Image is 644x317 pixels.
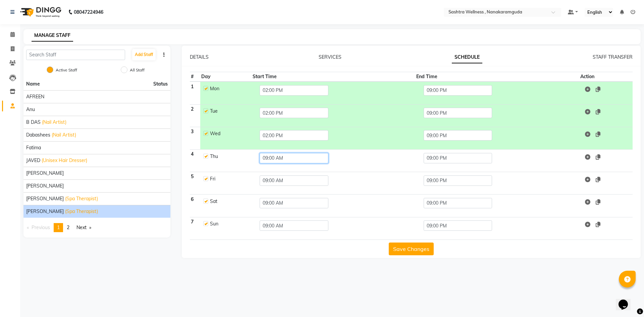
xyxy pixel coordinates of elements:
span: (Nail Artist) [42,119,66,126]
span: Previous [32,224,50,230]
th: Action [579,72,633,82]
th: Day [200,72,252,82]
b: 08047224946 [74,3,103,21]
div: Sun [210,220,248,227]
a: SERVICES [319,54,341,60]
th: End Time [415,72,579,82]
th: 1 [190,82,200,104]
span: (Spa Therapist) [65,195,98,202]
button: Save Changes [389,243,434,255]
span: Name [26,81,40,87]
span: (Spa Therapist) [65,208,98,215]
div: Mon [210,85,248,92]
input: Search Staff [26,50,125,60]
span: 2 [67,224,69,230]
label: Active Staff [56,67,77,73]
div: Tue [210,108,248,115]
a: MANAGE STAFF [32,30,73,42]
div: Sat [210,198,248,205]
span: JAVED [26,157,40,164]
a: DETAILS [190,54,209,60]
th: 5 [190,172,200,195]
th: Start Time [252,72,415,82]
span: (Nail Artist) [52,131,76,139]
span: Fatima [26,144,41,151]
span: [PERSON_NAME] [26,195,64,202]
th: 4 [190,149,200,172]
span: (Unisex Hair Dresser) [42,157,87,164]
img: logo [17,3,63,21]
th: 3 [190,127,200,149]
span: AFREEN [26,93,44,100]
button: Add Staff [132,49,156,60]
a: Next [73,223,95,232]
span: Dabashees [26,131,50,139]
iframe: chat widget [616,290,637,310]
a: STAFF TRANSFER [593,54,633,60]
label: All Staff [130,67,145,73]
span: [PERSON_NAME] [26,182,64,190]
div: Fri [210,175,248,182]
div: Wed [210,130,248,137]
a: SCHEDULE [452,51,482,63]
span: [PERSON_NAME] [26,170,64,177]
th: 6 [190,195,200,217]
nav: Pagination [23,223,170,232]
th: 7 [190,217,200,240]
span: anu [26,106,35,113]
span: 1 [57,224,60,230]
div: Thu [210,153,248,160]
th: 2 [190,104,200,127]
span: [PERSON_NAME] [26,208,64,215]
span: Status [153,81,168,88]
span: B DAS [26,119,41,126]
th: # [190,72,200,82]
